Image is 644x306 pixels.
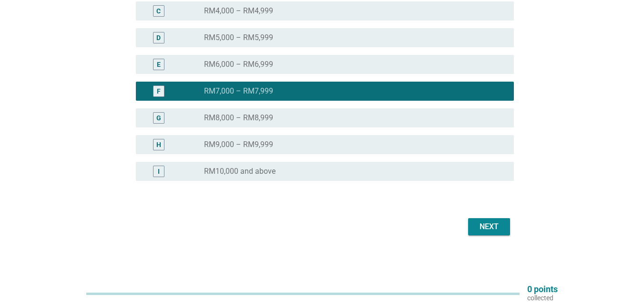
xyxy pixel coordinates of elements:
[476,221,502,232] div: Next
[157,60,161,70] div: E
[468,218,510,235] button: Next
[204,140,273,149] label: RM9,000 – RM9,999
[204,86,273,96] label: RM7,000 – RM7,999
[204,33,273,42] label: RM5,000 – RM5,999
[204,6,273,16] label: RM4,000 – RM4,999
[157,86,161,96] div: F
[204,167,276,176] label: RM10,000 and above
[204,60,273,69] label: RM6,000 – RM6,999
[204,113,273,123] label: RM8,000 – RM8,999
[156,33,161,43] div: D
[156,113,161,123] div: G
[527,285,558,294] p: 0 points
[156,140,161,150] div: H
[158,167,160,177] div: I
[527,294,558,302] p: collected
[156,6,161,16] div: C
